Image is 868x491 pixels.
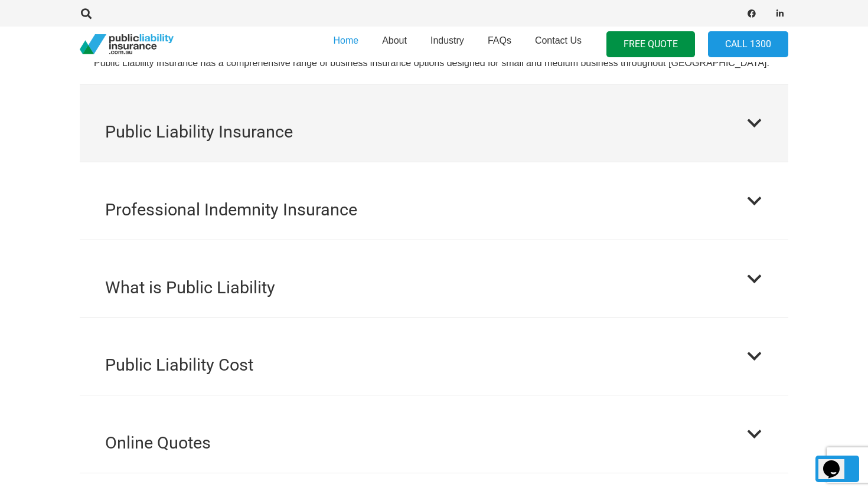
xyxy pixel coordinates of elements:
[476,23,523,66] a: FAQs
[815,456,859,482] a: Back to top
[743,5,760,22] a: Facebook
[105,352,253,378] h2: Public Liability Cost
[382,35,407,45] span: About
[105,430,211,456] h2: Online Quotes
[419,23,476,66] a: Industry
[105,197,357,222] h2: Professional Indemnity Insurance
[333,35,358,45] span: Home
[105,275,275,300] h2: What is Public Liability
[105,119,293,145] h2: Public Liability Insurance
[80,34,174,55] a: pli_logotransparent
[535,35,582,45] span: Contact Us
[80,395,788,473] button: Online Quotes
[80,162,788,240] button: Professional Indemnity Insurance
[80,84,788,162] button: Public Liability Insurance
[74,8,98,19] a: Search
[80,240,788,317] button: What is Public Liability
[80,318,788,395] button: Public Liability Cost
[94,57,774,70] p: Public Liability Insurance has a comprehensive range of business insurance options designed for s...
[772,5,788,22] a: LinkedIn
[430,35,464,45] span: Industry
[818,444,856,479] iframe: chat widget
[370,23,419,66] a: About
[523,23,593,66] a: Contact Us
[606,31,695,58] a: FREE QUOTE
[708,31,788,58] a: Call 1300
[321,23,370,66] a: Home
[488,35,511,45] span: FAQs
